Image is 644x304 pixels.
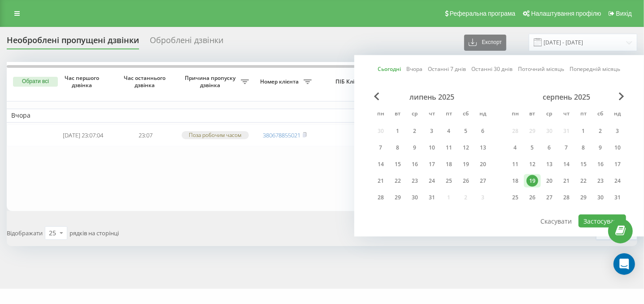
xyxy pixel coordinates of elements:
[392,159,404,170] div: 15
[558,174,575,188] div: чт 21 серп 2025 р.
[409,175,421,187] div: 23
[592,141,609,154] div: сб 9 серп 2025 р.
[544,159,555,170] div: 13
[49,229,56,238] div: 25
[609,191,626,204] div: нд 31 серп 2025 р.
[457,141,474,154] div: сб 12 лип 2025 р.
[524,191,541,204] div: вт 26 серп 2025 р.
[612,125,623,137] div: 3
[595,142,606,154] div: 9
[507,93,626,101] div: серпень 2025
[122,75,170,88] span: Час останнього дзвінка
[526,108,539,121] abbr: вівторок
[575,124,592,138] div: пт 1 серп 2025 р.
[59,75,107,88] span: Час першого дзвінка
[457,124,474,138] div: сб 5 лип 2025 р.
[406,191,423,204] div: ср 30 лип 2025 р.
[592,158,609,171] div: сб 16 серп 2025 р.
[541,141,558,154] div: ср 6 серп 2025 р.
[595,175,606,187] div: 23
[609,124,626,138] div: нд 3 серп 2025 р.
[406,174,423,188] div: ср 23 лип 2025 р.
[7,229,43,237] span: Відображати
[426,142,438,154] div: 10
[443,159,455,170] div: 18
[543,108,556,121] abbr: середа
[474,158,492,171] div: нд 20 лип 2025 р.
[616,10,632,17] span: Вихід
[578,142,589,154] div: 8
[561,159,572,170] div: 14
[389,174,406,188] div: вт 22 лип 2025 р.
[372,93,492,101] div: липень 2025
[507,158,524,171] div: пн 11 серп 2025 р.
[575,174,592,188] div: пт 22 серп 2025 р.
[409,159,421,170] div: 16
[406,158,423,171] div: ср 16 лип 2025 р.
[595,192,606,203] div: 30
[472,65,513,73] a: Останні 30 днів
[612,192,623,203] div: 31
[389,158,406,171] div: вт 15 лип 2025 р.
[425,108,439,121] abbr: четвер
[182,131,249,139] div: Поза робочим часом
[389,124,406,138] div: вт 1 лип 2025 р.
[392,175,404,187] div: 22
[406,141,423,154] div: ср 9 лип 2025 р.
[114,124,177,146] td: 23:07
[460,125,472,137] div: 5
[423,191,440,204] div: чт 31 лип 2025 р.
[426,125,438,137] div: 3
[544,192,555,203] div: 27
[182,75,241,88] span: Причина пропуску дзвінка
[595,125,606,137] div: 2
[541,158,558,171] div: ср 13 серп 2025 р.
[614,253,635,275] div: Open Intercom Messenger
[460,159,472,170] div: 19
[150,35,223,49] div: Оброблені дзвінки
[477,159,489,170] div: 20
[544,142,555,154] div: 6
[575,141,592,154] div: пт 8 серп 2025 р.
[575,191,592,204] div: пт 29 серп 2025 р.
[476,108,490,121] abbr: неділя
[375,192,387,203] div: 28
[558,158,575,171] div: чт 14 серп 2025 р.
[524,158,541,171] div: вт 12 серп 2025 р.
[609,174,626,188] div: нд 24 серп 2025 р.
[527,175,538,187] div: 19
[518,65,565,73] a: Поточний місяць
[509,108,522,121] abbr: понеділок
[531,10,601,17] span: Налаштування профілю
[7,35,139,49] div: Необроблені пропущені дзвінки
[375,159,387,170] div: 14
[442,108,456,121] abbr: п’ятниця
[443,175,455,187] div: 25
[374,108,387,121] abbr: понеділок
[443,142,455,154] div: 11
[561,142,572,154] div: 7
[372,191,389,204] div: пн 28 лип 2025 р.
[592,124,609,138] div: сб 2 серп 2025 р.
[509,142,521,154] div: 4
[578,159,589,170] div: 15
[595,159,606,170] div: 16
[464,35,506,51] button: Експорт
[406,124,423,138] div: ср 2 лип 2025 р.
[561,192,572,203] div: 28
[372,158,389,171] div: пн 14 лип 2025 р.
[409,125,421,137] div: 2
[524,141,541,154] div: вт 5 серп 2025 р.
[426,175,438,187] div: 24
[426,192,438,203] div: 31
[558,191,575,204] div: чт 28 серп 2025 р.
[541,191,558,204] div: ср 27 серп 2025 р.
[52,124,114,146] td: [DATE] 23:07:04
[450,10,516,17] span: Реферальна програма
[577,108,590,121] abbr: п’ятниця
[536,215,577,228] button: Скасувати
[560,108,573,121] abbr: четвер
[558,141,575,154] div: чт 7 серп 2025 р.
[440,124,457,138] div: пт 4 лип 2025 р.
[592,191,609,204] div: сб 30 серп 2025 р.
